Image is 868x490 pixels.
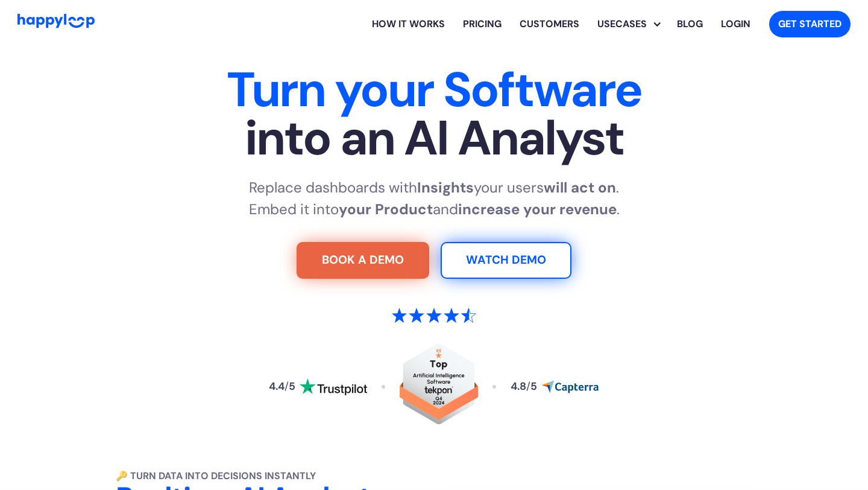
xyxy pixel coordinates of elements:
div: Usecases [588,17,656,31]
div: 4.8 5 [511,381,537,392]
a: Go to Home Page [17,14,95,34]
a: Watch Demo [441,242,571,279]
strong: your Product [339,200,433,218]
strong: increase your revenue [458,200,617,218]
span: into an AI Analyst [58,114,810,162]
strong: Insights [417,178,474,197]
a: Read reviews about HappyLoop on Tekpon [400,343,478,431]
div: Explore HappyLoop use cases [588,5,668,43]
strong: 🔑 Turn Data into Decisions Instantly [116,469,316,482]
a: Log in to your HappyLoop account [712,5,759,43]
div: Usecases [597,5,668,43]
a: View HappyLoop pricing plans [454,5,511,43]
a: Read reviews about HappyLoop on Trustpilot [269,378,366,395]
a: Learn how HappyLoop works [363,5,454,43]
p: Replace dashboards with your users . Embed it into and . [249,177,620,220]
img: HappyLoop Logo [17,14,95,28]
a: Visit the HappyLoop blog for insights [668,5,712,43]
a: Read reviews about HappyLoop on Capterra [511,380,599,393]
span: / [285,380,289,393]
a: Try For Free [297,242,429,279]
a: Get started with HappyLoop [769,11,851,37]
strong: will act on [544,178,616,197]
span: / [526,380,530,393]
a: Learn how HappyLoop works [511,5,588,43]
div: 4.4 5 [269,381,295,392]
h1: Turn your Software [58,66,810,162]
